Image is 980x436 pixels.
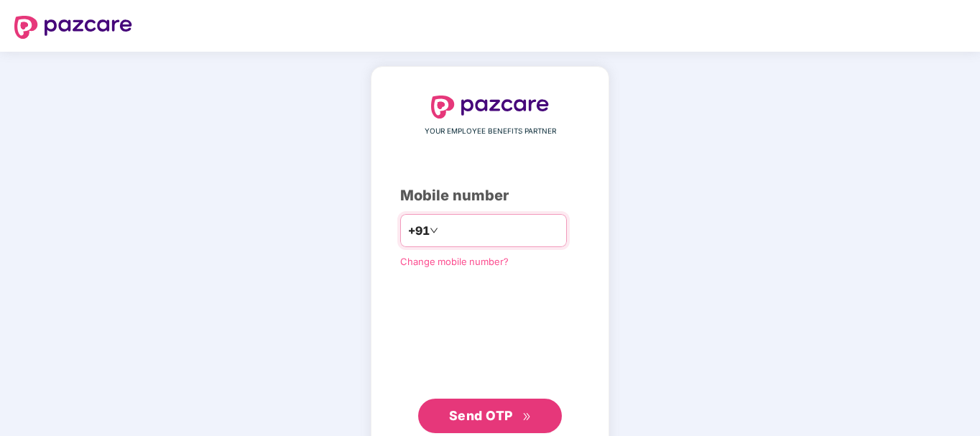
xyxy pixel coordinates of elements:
span: double-right [522,412,532,422]
div: Mobile number [400,185,580,207]
span: YOUR EMPLOYEE BENEFITS PARTNER [425,126,556,137]
img: logo [431,96,549,119]
a: Change mobile number? [400,256,509,267]
span: +91 [408,222,430,240]
button: Send OTPdouble-right [418,399,562,433]
span: down [430,226,438,235]
img: logo [14,16,132,39]
span: Send OTP [449,408,513,423]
